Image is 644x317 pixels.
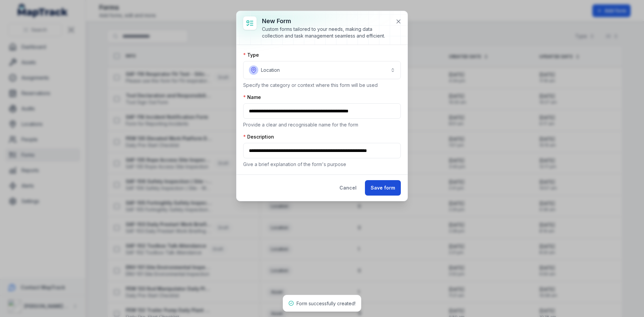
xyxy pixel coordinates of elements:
[334,180,362,196] button: Cancel
[262,16,390,26] h3: New form
[297,301,356,306] span: Form successfully created!
[243,61,401,79] button: Location
[243,121,401,128] p: Provide a clear and recognisable name for the form
[243,134,274,140] label: Description
[365,180,401,196] button: Save form
[243,94,261,101] label: Name
[243,82,401,89] p: Specify the category or context where this form will be used
[243,161,401,168] p: Give a brief explanation of the form's purpose
[262,26,390,39] div: Custom forms tailored to your needs, making data collection and task management seamless and effi...
[243,52,259,58] label: Type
